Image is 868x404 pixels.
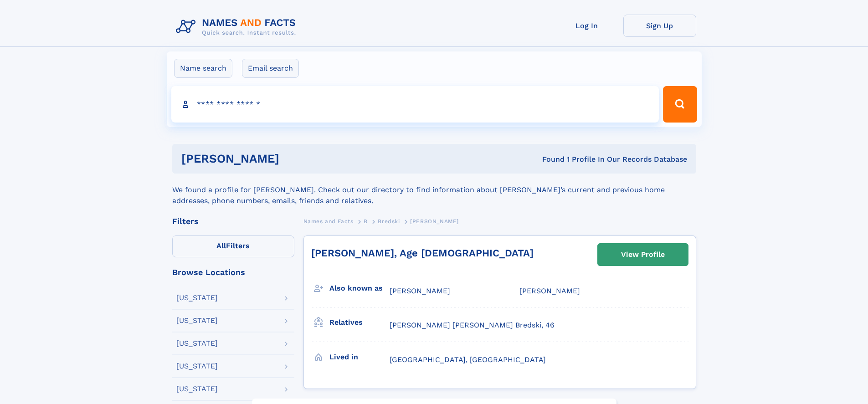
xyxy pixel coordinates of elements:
[663,86,697,123] button: Search Button
[172,235,294,257] label: Filters
[623,15,696,37] a: Sign Up
[172,268,294,276] div: Browse Locations
[176,340,218,347] div: [US_STATE]
[519,286,580,295] span: [PERSON_NAME]
[172,174,696,206] div: We found a profile for [PERSON_NAME]. Check out our directory to find information about [PERSON_N...
[329,349,390,365] h3: Lived in
[410,218,459,225] span: [PERSON_NAME]
[181,153,411,164] h1: [PERSON_NAME]
[176,385,218,393] div: [US_STATE]
[378,215,400,227] a: Bredski
[598,244,688,266] a: View Profile
[621,244,665,265] div: View Profile
[171,86,659,123] input: search input
[172,15,303,39] img: Logo Names and Facts
[390,355,546,364] span: [GEOGRAPHIC_DATA], [GEOGRAPHIC_DATA]
[390,320,555,330] a: [PERSON_NAME] [PERSON_NAME] Bredski, 46
[176,317,218,324] div: [US_STATE]
[216,241,226,250] span: All
[311,247,534,259] a: [PERSON_NAME], Age [DEMOGRAPHIC_DATA]
[364,215,368,227] a: B
[411,154,687,164] div: Found 1 Profile In Our Records Database
[329,315,390,330] h3: Relatives
[176,294,218,302] div: [US_STATE]
[329,281,390,296] h3: Also known as
[390,286,450,295] span: [PERSON_NAME]
[172,217,294,225] div: Filters
[364,218,368,225] span: B
[378,218,400,225] span: Bredski
[303,215,354,227] a: Names and Facts
[550,15,623,37] a: Log In
[174,59,232,78] label: Name search
[242,59,299,78] label: Email search
[176,363,218,370] div: [US_STATE]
